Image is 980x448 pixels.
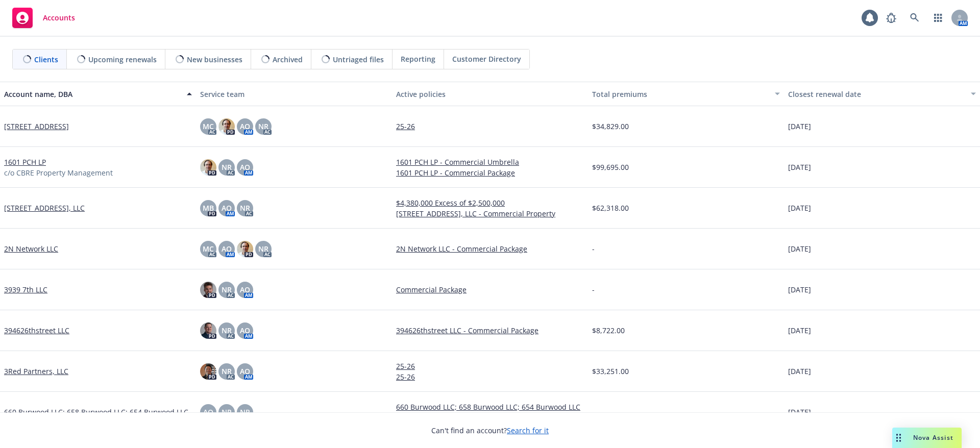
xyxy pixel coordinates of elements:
[240,162,250,172] span: AO
[273,54,303,65] span: Archived
[222,366,232,377] span: NR
[4,121,69,132] a: [STREET_ADDRESS]
[788,366,811,377] span: [DATE]
[200,322,216,339] img: photo
[4,167,113,178] span: c/o CBRE Property Management
[396,157,584,167] a: 1601 PCH LP - Commercial Umbrella
[788,407,811,417] span: [DATE]
[196,82,392,106] button: Service team
[892,428,962,448] button: Nova Assist
[203,407,213,417] span: AO
[396,243,584,254] a: 2N Network LLC - Commercial Package
[892,428,905,448] div: Drag to move
[4,243,58,254] a: 2N Network LLC
[4,407,188,417] a: 660 Burwood LLC; 658 Burwood LLC; 654 Burwood LLC
[200,282,216,298] img: photo
[4,203,85,213] a: [STREET_ADDRESS], LLC
[788,325,811,336] span: [DATE]
[222,162,232,172] span: NR
[592,203,629,213] span: $62,318.00
[788,162,811,172] span: [DATE]
[88,54,157,65] span: Upcoming renewals
[784,82,980,106] button: Closest renewal date
[222,325,232,336] span: NR
[240,284,250,295] span: AO
[788,243,811,254] span: [DATE]
[222,284,232,295] span: NR
[788,89,965,99] div: Closest renewal date
[4,89,181,99] div: Account name, DBA
[200,159,216,176] img: photo
[200,89,388,99] div: Service team
[788,121,811,132] span: [DATE]
[396,89,584,99] div: Active policies
[396,121,584,132] a: 25-26
[401,54,435,64] span: Reporting
[240,121,250,132] span: AO
[8,4,79,32] a: Accounts
[237,241,253,257] img: photo
[4,284,47,295] a: 3939 7th LLC
[588,82,784,106] button: Total premiums
[218,118,235,135] img: photo
[240,203,250,213] span: NR
[4,366,68,377] a: 3Red Partners, LLC
[396,284,584,295] a: Commercial Package
[187,54,242,65] span: New businesses
[200,363,216,380] img: photo
[788,203,811,213] span: [DATE]
[222,407,232,417] span: NR
[904,8,925,28] a: Search
[396,167,584,178] a: 1601 PCH LP - Commercial Package
[592,366,629,377] span: $33,251.00
[452,54,521,64] span: Customer Directory
[203,243,214,254] span: MC
[34,54,58,65] span: Clients
[203,121,214,132] span: MC
[222,243,232,254] span: AO
[396,371,584,382] a: 25-26
[4,325,69,336] a: 394626thstreet LLC
[592,243,595,254] span: -
[396,361,584,371] a: 25-26
[881,8,901,28] a: Report a Bug
[43,14,75,22] span: Accounts
[592,162,629,172] span: $99,695.00
[392,82,588,106] button: Active policies
[333,54,384,65] span: Untriaged files
[913,433,953,442] span: Nova Assist
[592,121,629,132] span: $34,829.00
[240,325,250,336] span: AO
[592,407,595,417] span: -
[258,121,268,132] span: NR
[592,89,769,99] div: Total premiums
[240,366,250,377] span: AO
[396,208,584,219] a: [STREET_ADDRESS], LLC - Commercial Property
[4,157,46,167] a: 1601 PCH LP
[592,284,595,295] span: -
[431,425,549,436] span: Can't find an account?
[592,325,625,336] span: $8,722.00
[788,284,811,295] span: [DATE]
[222,203,232,213] span: AO
[396,325,584,336] a: 394626thstreet LLC - Commercial Package
[928,8,948,28] a: Switch app
[203,203,214,213] span: MB
[240,407,250,417] span: NP
[507,426,549,435] a: Search for it
[396,402,584,423] a: 660 Burwood LLC; 658 Burwood LLC; 654 Burwood LLC - General Liability
[258,243,268,254] span: NR
[396,197,584,208] a: $4,380,000 Excess of $2,500,000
